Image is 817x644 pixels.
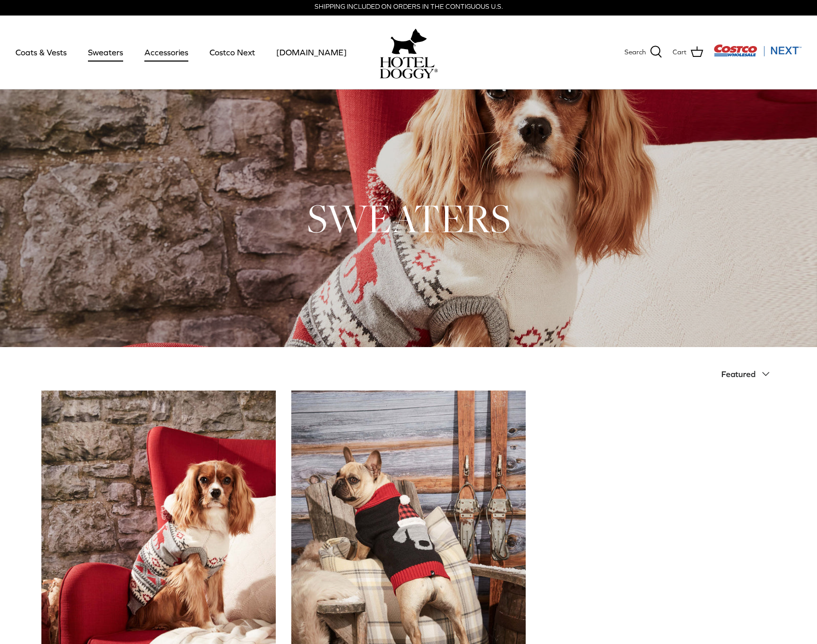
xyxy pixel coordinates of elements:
a: Cart [673,46,703,59]
a: Coats & Vests [6,35,76,70]
span: Search [625,47,646,58]
img: Costco Next [714,44,801,57]
span: Featured [721,369,755,379]
a: hoteldoggy.com hoteldoggycom [380,26,438,79]
a: Accessories [135,35,198,70]
a: [DOMAIN_NAME] [267,35,356,70]
a: Visit Costco Next [714,51,801,58]
a: Costco Next [200,35,264,70]
a: Search [625,46,662,59]
a: Sweaters [79,35,132,70]
img: hoteldoggy.com [391,26,427,57]
span: Cart [673,47,687,58]
h1: SWEATERS [41,193,776,244]
button: Featured [721,363,776,385]
img: hoteldoggycom [380,57,438,79]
